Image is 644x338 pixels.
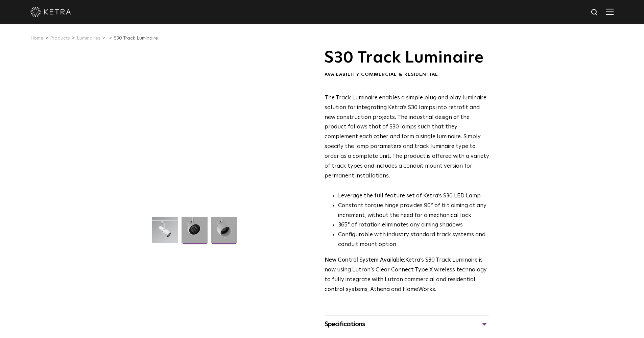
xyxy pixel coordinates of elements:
[325,49,489,66] h1: S30 Track Luminaire
[325,95,489,179] span: The Track Luminaire enables a simple plug and play luminaire solution for integrating Ketra’s S30...
[325,257,405,263] strong: New Control System Available:
[50,36,70,41] a: Products
[152,217,178,248] img: S30-Track-Luminaire-2021-Web-Square
[30,7,71,17] img: ketra-logo-2019-white
[325,71,489,78] div: Availability:
[591,8,599,17] img: search icon
[30,36,43,41] a: Home
[338,201,489,221] li: Constant torque hinge provides 90° of tilt aiming at any increment, without the need for a mechan...
[182,217,208,248] img: 3b1b0dc7630e9da69e6b
[114,36,158,41] a: S30 Track Luminaire
[77,36,100,41] a: Luminaires
[606,8,614,15] img: Hamburger%20Nav.svg
[338,230,489,250] li: Configurable with industry standard track systems and conduit mount option
[338,220,489,230] li: 365° of rotation eliminates any aiming shadows
[325,319,489,330] div: Specifications
[211,217,237,248] img: 9e3d97bd0cf938513d6e
[338,191,489,201] li: Leverage the full feature set of Ketra’s S30 LED Lamp
[361,72,438,77] span: Commercial & Residential
[325,256,489,295] p: Ketra’s S30 Track Luminaire is now using Lutron’s Clear Connect Type X wireless technology to ful...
